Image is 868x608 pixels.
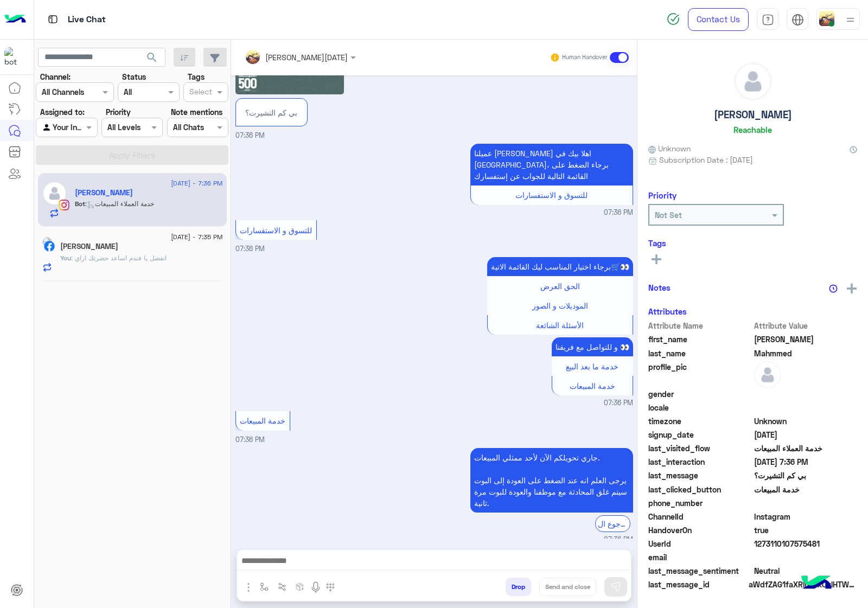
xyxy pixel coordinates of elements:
[688,8,749,31] a: Contact Us
[470,448,633,513] p: 10/8/2025, 7:36 PM
[648,306,687,316] h6: Attributes
[540,281,580,291] span: الحق العرض
[539,578,596,596] button: Send and close
[648,402,752,413] span: locale
[754,497,858,509] span: null
[487,257,633,276] p: 10/8/2025, 7:36 PM
[735,63,771,100] img: defaultAdmin.png
[844,13,857,27] img: profile
[46,12,60,26] img: tab
[754,511,858,522] span: 8
[470,144,633,185] p: 10/8/2025, 7:36 PM
[754,320,858,331] span: Attribute Value
[235,245,265,253] span: 07:36 PM
[44,241,55,252] img: Facebook
[506,578,531,596] button: Drop
[714,108,792,121] h5: [PERSON_NAME]
[754,388,858,400] span: null
[754,552,858,563] span: null
[188,71,205,82] label: Tags
[648,565,752,577] span: last_message_sentiment
[749,579,857,590] span: aWdfZAG1faXRlbToxOklHTWVzc2FnZAUlEOjE3ODQxNDAxOTYyNzg0NDQyOjM0MDI4MjM2Njg0MTcxMDMwMTI0NDI1OTk2MzE...
[648,238,857,248] h6: Tags
[754,470,858,481] span: بي كم التشيرت؟
[309,581,322,594] img: send voice note
[4,47,24,67] img: 713415422032625
[648,348,752,359] span: last_name
[648,456,752,468] span: last_interaction
[648,552,752,563] span: email
[648,538,752,549] span: UserId
[648,429,752,440] span: signup_date
[59,200,69,210] img: Instagram
[648,143,691,154] span: Unknown
[241,103,301,122] p: 10/8/2025, 7:36 PM
[71,254,167,262] span: اتفضل يا فندم اساعد حضرتك ازاي
[757,8,778,31] a: tab
[122,71,146,82] label: Status
[754,429,858,440] span: 2025-08-09T02:40:06.52Z
[4,8,26,31] img: Logo
[754,361,781,388] img: defaultAdmin.png
[240,226,312,235] span: للتسوق و الاستفسارات
[754,348,858,359] span: Mahmmed
[754,415,858,427] span: Unknown
[604,398,633,408] span: 07:36 PM
[648,484,752,495] span: last_clicked_button
[648,415,752,427] span: timezone
[40,106,85,118] label: Assigned to:
[648,524,752,536] span: HandoverOn
[762,14,774,26] img: tab
[552,337,633,356] p: 10/8/2025, 7:36 PM
[648,334,752,345] span: first_name
[240,416,285,425] span: خدمة المبيعات
[797,565,835,603] img: hulul-logo.png
[604,208,633,218] span: 07:36 PM
[754,443,858,454] span: خدمة العملاء المبيعات
[188,86,212,100] div: Select
[171,232,222,242] span: [DATE] - 7:35 PM
[648,497,752,509] span: phone_number
[829,284,838,293] img: notes
[40,71,71,82] label: Channel:
[60,254,71,262] span: You
[171,106,222,118] label: Note mentions
[42,181,67,206] img: defaultAdmin.png
[667,12,680,25] img: spinner
[648,470,752,481] span: last_message
[754,456,858,468] span: 2025-08-10T16:36:37.889Z
[648,361,752,386] span: profile_pic
[326,583,335,592] img: make a call
[754,334,858,345] span: Mahmoud
[566,362,618,371] span: خدمة ما بعد البيع
[733,125,772,135] h6: Reachable
[260,583,269,591] img: select flow
[754,565,858,577] span: 0
[610,581,621,592] img: send message
[145,51,158,64] span: search
[515,190,588,200] span: للتسوق و الاستفسارات
[296,583,304,591] img: create order
[595,515,630,532] div: الرجوع ال Bot
[754,524,858,536] span: true
[659,154,753,165] span: Subscription Date : [DATE]
[648,190,676,200] h6: Priority
[75,200,85,208] span: Bot
[847,284,857,293] img: add
[562,53,608,62] small: Human Handover
[242,581,255,594] img: send attachment
[85,200,154,208] span: : خدمة العملاء المبيعات
[648,579,746,590] span: last_message_id
[648,443,752,454] span: last_visited_flow
[171,178,222,188] span: [DATE] - 7:36 PM
[75,188,133,197] h5: Mahmoud Mahmmed
[106,106,131,118] label: Priority
[273,578,291,596] button: Trigger scenario
[648,320,752,331] span: Attribute Name
[532,301,588,310] span: الموديلات و الصور
[291,578,309,596] button: create order
[235,131,265,139] span: 07:36 PM
[139,48,165,71] button: search
[648,283,671,292] h6: Notes
[278,583,286,591] img: Trigger scenario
